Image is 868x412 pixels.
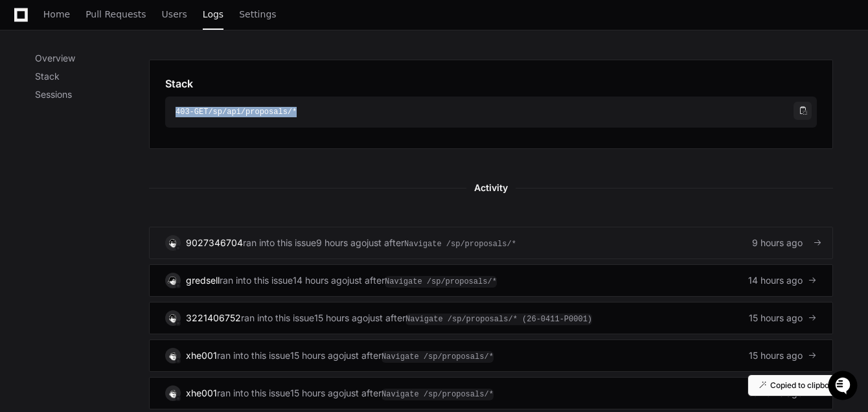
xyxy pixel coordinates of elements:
span: Navigate /sp/proposals/* [385,276,497,288]
span: Logs [203,10,223,18]
span: GET [194,108,209,117]
p: Overview [35,52,149,65]
a: xhe001ran into this issue15 hours agojust afterNavigate /sp/proposals/*15 hours ago [149,339,833,372]
img: PlayerZero [13,13,39,39]
span: ran into this issue [217,387,290,400]
span: 15 hours ago [749,349,803,362]
h1: Stack [165,76,193,91]
img: 12.svg [166,312,179,324]
span: 403 [176,108,190,117]
a: gredsell [186,275,220,286]
div: just after [347,274,497,287]
div: Welcome [13,52,236,73]
div: 14 hours ago [293,274,347,287]
app-pz-page-link-header: Stack [165,76,817,91]
iframe: Open customer support [827,369,862,404]
button: Start new chat [220,100,236,116]
div: 15 hours ago [290,387,344,400]
a: gredsellran into this issue14 hours agojust afterNavigate /sp/proposals/*14 hours ago [149,264,833,297]
span: 15 hours ago [749,312,803,325]
span: ran into this issue [241,312,314,325]
a: xhe001ran into this issue15 hours agojust afterNavigate /sp/proposals/*15 hours ago [149,377,833,409]
span: Home [43,10,70,18]
img: 1736555170064-99ba0984-63c1-480f-8ee9-699278ef63ed [13,97,36,120]
a: Powered byPylon [91,135,157,146]
span: Navigate /sp/proposals/* (26-0411-P0001) [405,314,592,325]
div: Start new chat [44,97,212,109]
p: Stack [35,70,149,83]
a: 3221406752ran into this issue15 hours agojust afterNavigate /sp/proposals/* (26-0411-P0001)15 hou... [149,302,833,334]
img: 7.svg [166,349,179,361]
div: 15 hours ago [290,349,344,362]
div: We're available if you need us! [44,109,164,120]
img: 12.svg [166,236,179,249]
a: 3221406752 [186,312,241,323]
span: Settings [239,10,276,18]
a: 9027346704ran into this issue9 hours agojust afterNavigate /sp/proposals/*9 hours ago [149,227,833,259]
div: just after [367,236,516,249]
div: - /sp/api/proposals/* [176,107,796,117]
a: xhe001 [186,387,217,398]
span: ran into this issue [220,274,293,287]
span: Activity [466,180,516,196]
p: Sessions [35,88,149,101]
a: xhe001 [186,350,217,361]
img: 7.svg [166,387,179,399]
span: Pull Requests [86,10,146,18]
span: ran into this issue [217,349,290,362]
div: just after [344,387,494,400]
span: 14 hours ago [748,274,803,287]
span: Pylon [129,136,157,146]
span: Users [162,10,187,18]
a: 9027346704 [186,237,243,248]
p: Copied to clipboard [770,380,841,391]
span: Navigate /sp/proposals/* [382,389,494,400]
img: 14.svg [166,274,179,286]
span: Navigate /sp/proposals/* [404,238,516,250]
span: ran into this issue [243,236,316,249]
div: just after [368,312,592,325]
div: 9 hours ago [316,236,367,249]
span: Navigate /sp/proposals/* [382,351,494,363]
span: 9 hours ago [752,236,803,249]
div: 15 hours ago [314,312,368,325]
div: just after [344,349,494,362]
